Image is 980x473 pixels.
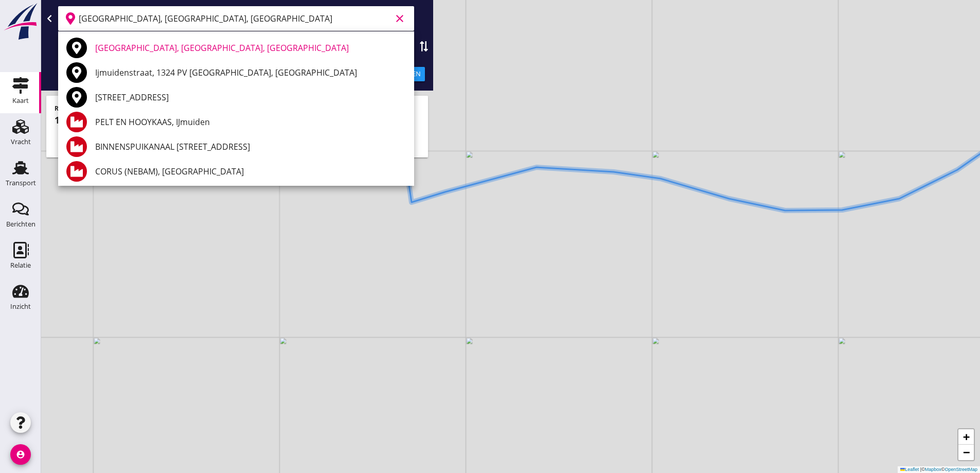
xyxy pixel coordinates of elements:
[95,91,406,103] div: [STREET_ADDRESS]
[95,42,406,54] div: [GEOGRAPHIC_DATA], [GEOGRAPHIC_DATA], [GEOGRAPHIC_DATA]
[945,467,977,472] a: OpenStreetMap
[95,116,406,128] div: PELT EN HOOYKAAS, IJmuiden
[95,66,406,79] div: Ijmuidenstraat, 1324 PV [GEOGRAPHIC_DATA], [GEOGRAPHIC_DATA]
[55,113,420,127] div: uur (133 km)
[10,262,31,269] div: Relatie
[6,221,35,227] div: Berichten
[10,303,31,310] div: Inzicht
[963,430,970,443] span: +
[963,446,970,459] span: −
[12,97,29,104] div: Kaart
[6,180,36,186] div: Transport
[11,138,31,145] div: Vracht
[958,429,974,445] a: Zoom in
[394,12,406,25] i: clear
[925,467,941,472] a: Mapbox
[2,3,39,41] img: logo-small.a267ee39.svg
[55,104,88,113] strong: Route type
[95,165,406,178] div: CORUS (NEBAM), [GEOGRAPHIC_DATA]
[920,467,921,472] span: |
[958,445,974,460] a: Zoom out
[898,466,980,473] div: © ©
[95,141,406,153] div: BINNENSPUIKANAAL [STREET_ADDRESS]
[79,10,391,27] input: Vertrekpunt
[55,114,65,126] strong: 14
[10,444,31,465] i: account_circle
[900,467,919,472] a: Leaflet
